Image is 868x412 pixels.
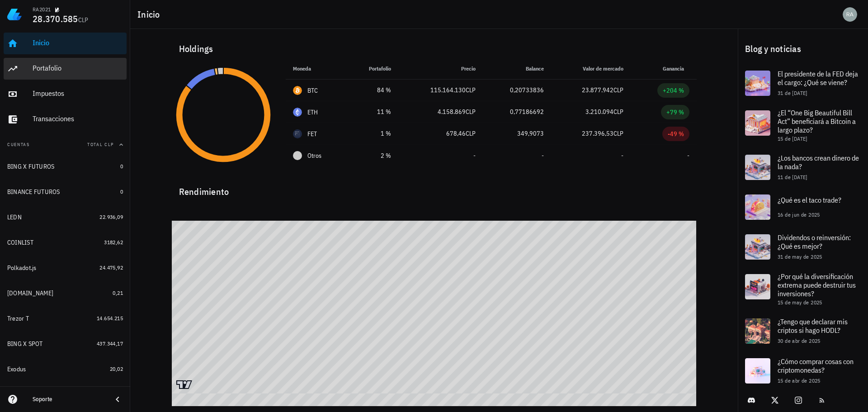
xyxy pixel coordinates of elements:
[613,86,623,94] span: CLP
[778,233,851,251] span: Dividendos o reinversión: ¿Qué es mejor?
[613,129,623,137] span: CLP
[354,107,391,117] div: 11 %
[307,129,317,138] div: FET
[33,13,78,25] span: 28.370.585
[4,206,127,228] a: LEDN 22.936,09
[738,34,868,63] div: Blog y noticias
[778,377,821,384] span: 15 de abr de 2025
[843,7,857,22] div: avatar
[778,211,820,218] span: 16 de jun de 2025
[137,7,164,22] h1: Inicio
[354,85,391,95] div: 84 %
[120,163,123,170] span: 0
[446,129,466,137] span: 678,46
[438,108,466,116] span: 4.158.869
[738,63,868,103] a: El presidente de la FED deja el cargo: ¿Qué se viene? 31 de [DATE]
[293,129,302,138] div: FET-icon
[172,177,697,199] div: Rendimiento
[466,86,476,94] span: CLP
[778,108,856,134] span: ¿El “One Big Beautiful Bill Act” beneficiará a Bitcoin a largo plazo?
[286,58,347,80] th: Moneda
[7,315,29,322] div: Trezor T
[621,152,623,160] span: -
[4,181,127,203] a: BINANCE FUTUROS 0
[778,174,807,180] span: 11 de [DATE]
[778,357,854,374] span: ¿Cómo comprar cosas con criptomonedas?
[542,152,544,160] span: -
[7,163,55,170] div: BING X FUTUROS
[113,289,123,296] span: 0,21
[33,114,123,123] div: Transacciones
[473,152,476,160] span: -
[293,86,302,95] div: BTC-icon
[778,337,821,344] span: 30 de abr de 2025
[738,103,868,147] a: ¿El “One Big Beautiful Bill Act” beneficiará a Bitcoin a largo plazo? 15 de [DATE]
[354,151,391,161] div: 2 %
[97,340,123,347] span: 437.344,17
[7,340,43,348] div: BING X SPOT
[33,64,123,72] div: Portafolio
[466,129,476,137] span: CLP
[7,239,33,246] div: COINLIST
[97,315,123,322] span: 14.654.215
[4,83,127,105] a: Impuestos
[7,289,53,297] div: [DOMAIN_NAME]
[687,152,689,160] span: -
[778,299,822,306] span: 15 de may de 2025
[738,267,868,311] a: ¿Por qué la diversificación extrema puede destruir tus inversiones? 15 de may de 2025
[778,135,807,142] span: 15 de [DATE]
[172,34,697,63] div: Holdings
[4,232,127,253] a: COINLIST 3182,62
[738,147,868,187] a: ¿Los bancos crean dinero de la nada? 11 de [DATE]
[466,108,476,116] span: CLP
[4,333,127,355] a: BING X SPOT 437.344,17
[33,396,105,403] div: Soporte
[778,153,859,171] span: ¿Los bancos crean dinero de la nada?
[778,195,841,204] span: ¿Qué es el taco trade?
[551,58,631,80] th: Valor de mercado
[307,86,318,95] div: BTC
[307,151,321,161] span: Otros
[4,358,127,380] a: Exodus 20,02
[430,86,466,94] span: 115.164.130
[738,187,868,227] a: ¿Qué es el taco trade? 16 de jun de 2025
[483,58,552,80] th: Balance
[585,108,613,116] span: 3.210.094
[7,264,37,272] div: Polkadot.js
[738,351,868,391] a: ¿Cómo comprar cosas con criptomonedas? 15 de abr de 2025
[490,129,544,138] div: 349,9073
[490,107,544,117] div: 0,77186692
[7,188,60,196] div: BINANCE FUTUROS
[33,6,51,13] div: RA2021
[104,239,123,246] span: 3182,62
[4,257,127,279] a: Polkadot.js 24.475,92
[176,380,192,389] a: Charting by TradingView
[738,311,868,351] a: ¿Tengo que declarar mis criptos si hago HODL? 30 de abr de 2025
[582,86,613,94] span: 23.877.942
[99,213,123,220] span: 22.936,09
[33,89,123,98] div: Impuestos
[666,108,684,117] div: +79 %
[87,142,114,147] span: Total CLP
[7,7,22,22] img: LedgiFi
[4,282,127,304] a: [DOMAIN_NAME] 0,21
[668,129,684,138] div: -49 %
[7,365,26,373] div: Exodus
[33,38,123,47] div: Inicio
[778,90,807,96] span: 31 de [DATE]
[4,134,127,156] button: CuentasTotal CLP
[613,108,623,116] span: CLP
[110,365,123,372] span: 20,02
[663,65,689,72] span: Ganancia
[4,308,127,329] a: Trezor T 14.654.215
[663,86,684,95] div: +204 %
[778,69,858,87] span: El presidente de la FED deja el cargo: ¿Qué se viene?
[4,58,127,80] a: Portafolio
[778,272,856,298] span: ¿Por qué la diversificación extrema puede destruir tus inversiones?
[7,213,22,221] div: LEDN
[99,264,123,271] span: 24.475,92
[4,156,127,177] a: BING X FUTUROS 0
[78,16,89,24] span: CLP
[120,188,123,195] span: 0
[4,109,127,130] a: Transacciones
